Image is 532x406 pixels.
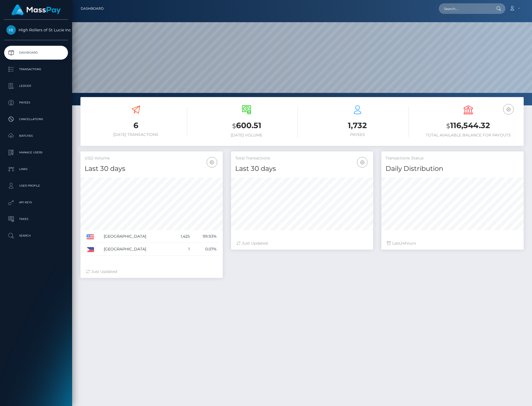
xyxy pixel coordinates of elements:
span: 24 [400,241,405,246]
h6: [DATE] Volume [196,133,298,138]
img: MassPay Logo [11,4,61,15]
a: Batches [4,129,68,143]
p: Dashboard [6,49,66,57]
small: $ [446,122,450,130]
h3: 1,732 [306,120,409,131]
img: US.png [87,234,94,239]
h5: Total Transactions [235,156,369,161]
td: 99.93% [192,230,219,243]
p: Search [6,232,66,240]
a: User Profile [4,179,68,193]
div: Just Updated [237,240,368,246]
a: Transactions [4,62,68,76]
a: Cancellations [4,112,68,126]
h4: Daily Distribution [386,164,520,174]
p: Payees [6,98,66,107]
td: 0.07% [192,243,219,256]
small: $ [232,122,236,130]
h5: USD Volume [85,156,219,161]
a: Taxes [4,212,68,226]
div: Last hours [387,240,518,246]
a: Ledger [4,79,68,93]
h6: Total Available Balance for Payouts [417,133,520,138]
p: Links [6,165,66,173]
h4: Last 30 days [85,164,219,174]
p: Transactions [6,65,66,73]
h4: Last 30 days [235,164,369,174]
span: High Rollers of St Lucie Inc [4,27,68,32]
td: 1,425 [172,230,192,243]
h3: 600.51 [196,120,298,131]
p: API Keys [6,198,66,207]
img: PH.png [87,247,94,252]
h3: 116,544.32 [417,120,520,131]
img: High Rollers of St Lucie Inc [6,25,16,35]
a: Payees [4,96,68,110]
h6: Payees [306,132,409,137]
p: Cancellations [6,115,66,123]
p: Taxes [6,215,66,223]
p: Manage Users [6,148,66,157]
a: Manage Users [4,146,68,159]
td: [GEOGRAPHIC_DATA] [102,230,172,243]
p: Ledger [6,82,66,90]
p: User Profile [6,182,66,190]
a: API Keys [4,196,68,209]
input: Search... [439,3,491,14]
a: Dashboard [4,46,68,60]
a: Search [4,229,68,243]
h3: 6 [85,120,187,131]
a: Links [4,162,68,176]
h5: Transactions Status [386,156,520,161]
div: Just Updated [86,269,217,275]
td: 1 [172,243,192,256]
p: Batches [6,132,66,140]
td: [GEOGRAPHIC_DATA] [102,243,172,256]
a: Dashboard [81,3,104,14]
h6: [DATE] Transactions [85,132,187,137]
